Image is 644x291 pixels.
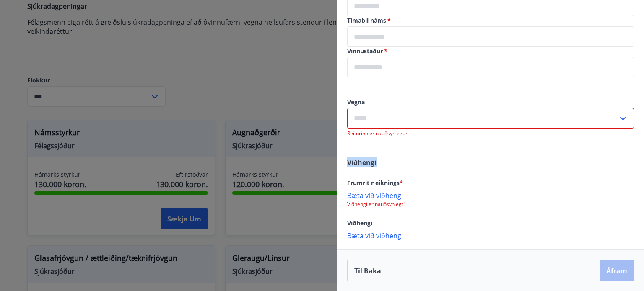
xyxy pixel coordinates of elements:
[347,219,372,227] font: Viðhengi
[347,47,383,55] font: Vinnustaður
[347,179,400,187] font: Frumrit r eiknings
[347,26,634,47] div: Tímabil náms
[347,231,403,240] font: Bæta við viðhengi
[347,57,634,77] div: Vinnustaður
[347,260,388,281] button: Til baka
[347,130,408,137] font: Reiturinn er nauðsynlegur
[347,191,403,200] font: Bæta við viðhengi
[347,16,386,24] font: Tímabil náms
[347,158,377,167] font: Viðhengi
[347,98,365,106] font: Vegna
[354,266,381,276] font: Til baka
[347,201,405,208] font: Viðhengi er nauðsynlegt!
